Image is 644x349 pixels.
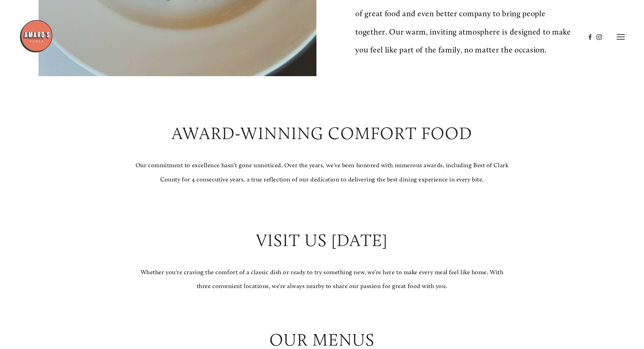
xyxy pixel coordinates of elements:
p: Whether you're craving the comfort of a classic dish or ready to try something new, we’re here to... [135,265,509,293]
h2: Award-Winning Comfort Food [135,122,509,146]
h2: Visit Us [DATE] [135,228,509,253]
img: Amaro's Table [19,19,53,53]
p: Our commitment to excellence hasn’t gone unnoticed. Over the years, we've been honored with numer... [135,158,509,187]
